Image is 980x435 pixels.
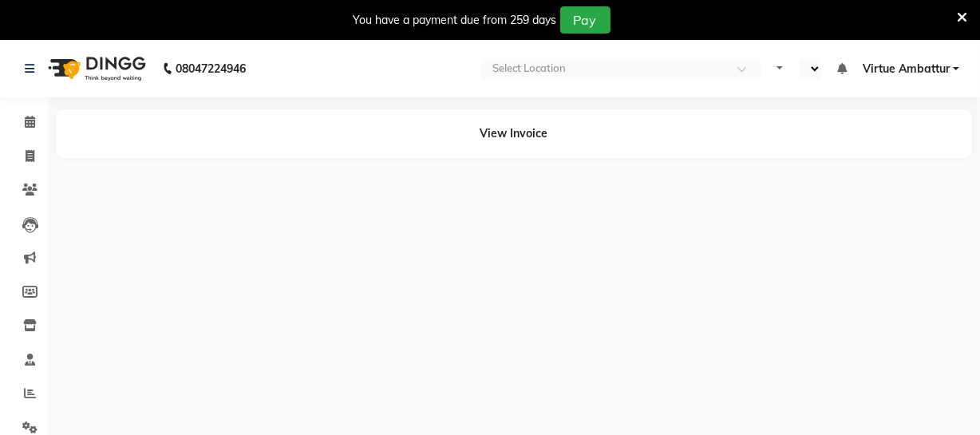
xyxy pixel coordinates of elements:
div: View Invoice [56,109,972,158]
b: 08047224946 [176,46,246,91]
div: You have a payment due from 259 days [354,12,557,29]
button: Pay [560,6,611,34]
img: logo [41,46,150,91]
div: Select Location [492,61,566,77]
span: Virtue Ambattur [863,61,950,77]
